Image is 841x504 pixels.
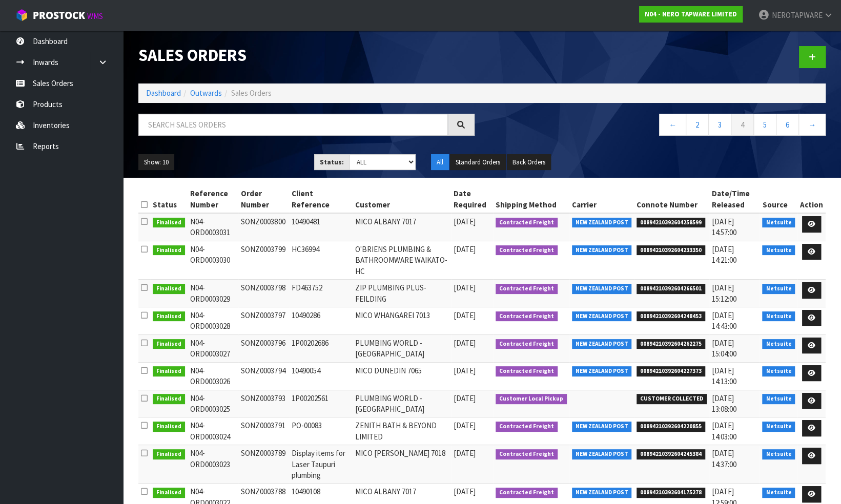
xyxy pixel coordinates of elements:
input: Search sales orders [138,114,448,136]
span: Netsuite [762,311,795,322]
span: Netsuite [762,366,795,376]
td: N04-ORD0003030 [188,241,239,279]
span: [DATE] 14:03:00 [712,421,736,441]
span: Netsuite [762,245,795,256]
span: [DATE] [454,338,476,348]
span: 00894210392604258599 [637,218,705,228]
span: Contracted Freight [496,488,558,498]
span: Sales Orders [231,88,272,98]
td: N04-ORD0003024 [188,417,239,445]
span: Finalised [153,245,185,256]
span: [DATE] 15:12:00 [712,283,736,303]
span: [DATE] [454,366,476,375]
td: 1P00202561 [289,390,352,417]
span: 00894210392604233350 [637,245,705,256]
h1: Sales Orders [138,46,475,65]
span: Contracted Freight [496,339,558,349]
span: Contracted Freight [496,218,558,228]
span: Finalised [153,218,185,228]
th: Action [797,185,826,213]
span: 00894210392604227373 [637,366,705,376]
td: N04-ORD0003027 [188,334,239,362]
button: Standard Orders [450,154,506,171]
span: Finalised [153,284,185,294]
td: SONZ0003793 [238,390,289,417]
span: NEW ZEALAND POST [572,488,632,498]
span: NEW ZEALAND POST [572,366,632,376]
img: cube-alt.png [15,9,28,22]
th: Customer [353,185,451,213]
span: NEW ZEALAND POST [572,284,632,294]
span: Netsuite [762,284,795,294]
th: Status [150,185,188,213]
th: Source [760,185,797,213]
span: [DATE] 14:57:00 [712,217,736,237]
td: SONZ0003798 [238,280,289,307]
td: SONZ0003794 [238,362,289,390]
span: Contracted Freight [496,245,558,256]
span: Contracted Freight [496,284,558,294]
span: Netsuite [762,449,795,459]
a: 4 [731,114,754,136]
span: 00894210392604220855 [637,422,705,432]
span: Customer Local Pickup [496,394,567,404]
td: ZENITH BATH & BEYOND LIMITED [353,417,451,445]
td: PLUMBING WORLD - [GEOGRAPHIC_DATA] [353,334,451,362]
td: MICO WHANGAREI 7013 [353,307,451,334]
span: [DATE] [454,421,476,430]
span: Finalised [153,311,185,322]
strong: N04 - NERO TAPWARE LIMITED [645,10,737,18]
span: 00894210392604266501 [637,284,705,294]
td: SONZ0003796 [238,334,289,362]
a: 2 [686,114,709,136]
td: SONZ0003791 [238,417,289,445]
a: Outwards [190,88,222,98]
span: [DATE] [454,310,476,320]
td: SONZ0003797 [238,307,289,334]
span: NEW ZEALAND POST [572,422,632,432]
td: FD463752 [289,280,352,307]
th: Date Required [451,185,493,213]
a: 6 [776,114,799,136]
td: N04-ORD0003026 [188,362,239,390]
span: Contracted Freight [496,422,558,432]
span: Finalised [153,394,185,404]
strong: Status: [320,158,344,166]
span: NEW ZEALAND POST [572,339,632,349]
th: Client Reference [289,185,352,213]
span: Netsuite [762,339,795,349]
span: [DATE] 14:43:00 [712,310,736,331]
span: [DATE] [454,448,476,458]
th: Carrier [569,185,634,213]
button: Show: 10 [138,154,174,171]
span: Netsuite [762,218,795,228]
span: [DATE] [454,217,476,226]
td: MICO ALBANY 7017 [353,213,451,241]
a: Dashboard [146,88,181,98]
button: Back Orders [507,154,551,171]
span: 00894210392604175278 [637,488,705,498]
td: PO-00083 [289,417,352,445]
th: Connote Number [634,185,709,213]
td: N04-ORD0003029 [188,280,239,307]
span: Finalised [153,366,185,376]
span: [DATE] 13:08:00 [712,393,736,414]
button: All [431,154,449,171]
td: N04-ORD0003023 [188,445,239,484]
span: [DATE] 14:37:00 [712,448,736,469]
small: WMS [87,11,103,21]
span: 00894210392604262275 [637,339,705,349]
span: Contracted Freight [496,311,558,322]
span: NEW ZEALAND POST [572,311,632,322]
span: NEW ZEALAND POST [572,218,632,228]
span: Finalised [153,488,185,498]
td: Display items for Laser Taupuri plumbing [289,445,352,484]
td: N04-ORD0003028 [188,307,239,334]
td: MICO DUNEDIN 7065 [353,362,451,390]
th: Reference Number [188,185,239,213]
a: ← [659,114,686,136]
td: HC36994 [289,241,352,279]
span: NEW ZEALAND POST [572,245,632,256]
span: CUSTOMER COLLECTED [637,394,707,404]
span: [DATE] [454,393,476,403]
